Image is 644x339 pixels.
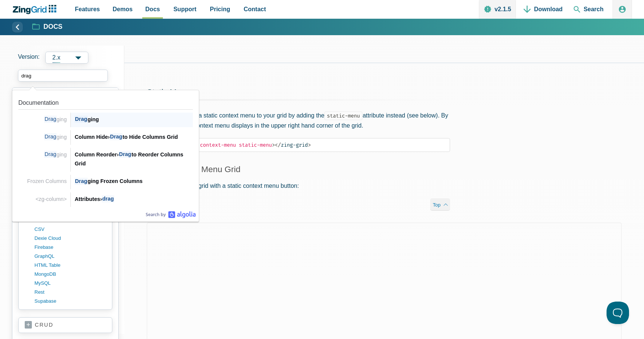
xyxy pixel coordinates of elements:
[34,270,106,279] a: MongoDB
[244,4,266,14] span: Contact
[75,178,87,185] span: Drag
[44,133,67,140] span: ging
[34,243,106,252] a: firebase
[34,279,106,288] a: MySQL
[44,151,67,158] span: ging
[275,142,308,148] span: zing-grid
[607,302,629,324] iframe: Help Scout Beacon - Open
[117,152,119,158] span: ›
[34,261,106,270] a: HTML table
[34,252,106,261] a: GraphQL
[110,133,122,140] span: Drag
[102,195,114,202] span: drag
[147,110,450,131] p: You can easily add a static context menu to your grid by adding the attribute instead (see below)...
[146,211,196,219] div: Search by
[146,211,196,219] a: Algolia
[275,142,281,148] span: </
[272,142,275,148] span: >
[145,4,160,14] span: Docs
[173,4,196,14] span: Support
[25,321,106,329] a: crud
[18,52,40,64] span: Version:
[44,151,57,158] span: Drag
[44,133,57,140] span: Drag
[308,142,311,148] span: >
[75,116,87,123] span: Drag
[200,142,236,148] span: context-menu
[34,234,106,243] a: dexie cloud
[108,134,110,140] span: ›
[147,181,450,191] p: Here is a complete grid with a static context menu button:
[75,132,193,141] div: Column Hide to Hide Columns Grid
[15,145,196,172] a: Link to the result
[119,151,131,158] span: Drag
[75,115,193,124] div: ging
[75,150,193,168] div: Column Reorder to Reorder Columns Grid
[15,189,196,207] a: Link to the result
[34,297,106,306] a: supabase
[27,178,67,184] span: Frozen Columns
[75,195,193,204] div: Attributes
[15,93,196,127] a: Link to the result
[324,112,362,120] code: static-menu
[239,142,272,148] span: static-menu
[210,4,230,14] span: Pricing
[100,196,102,202] span: ›
[15,127,196,145] a: Link to the result
[18,70,108,82] input: search input
[113,4,133,14] span: Demos
[33,22,63,31] a: Docs
[12,5,60,14] a: ZingChart Logo. Click to return to the homepage
[44,116,67,123] span: ging
[75,4,100,14] span: Features
[75,177,193,186] div: ging Frozen Columns
[147,88,190,97] a: Static Menu
[34,225,106,234] a: CSV
[43,24,63,30] strong: Docs
[36,196,67,202] span: <zg-column>
[15,172,196,189] a: Link to the result
[18,52,118,64] label: Versions
[18,100,59,106] span: Documentation
[34,288,106,297] a: rest
[44,116,57,123] span: Drag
